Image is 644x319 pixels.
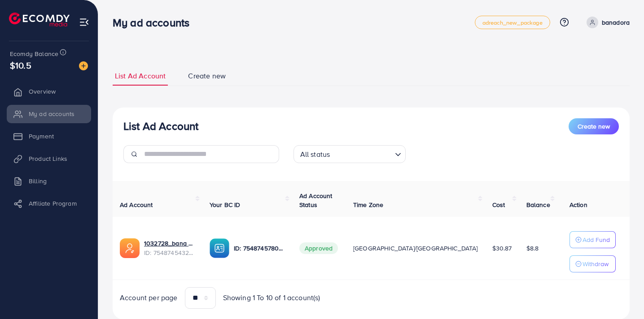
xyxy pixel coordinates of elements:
p: Withdraw [583,259,609,269]
span: Approved [299,242,338,254]
div: Search for option [294,145,406,163]
div: <span class='underline'>1032728_bana dor ad account 1_1757579407255</span></br>7548745432170184711 [144,239,195,257]
span: Account per page [120,293,178,303]
p: ID: 7548745780125483025 [234,243,285,254]
a: banadora [583,17,630,28]
span: $10.5 [10,59,31,72]
input: Search for option [333,146,391,161]
span: Create new [578,122,610,131]
button: Create new [569,118,619,134]
a: adreach_new_package [475,16,550,29]
img: menu [79,17,89,27]
a: 1032728_bana dor ad account 1_1757579407255 [144,239,195,248]
span: Time Zone [353,200,383,209]
h3: My ad accounts [113,16,197,29]
span: Action [570,200,587,209]
span: [GEOGRAPHIC_DATA]/[GEOGRAPHIC_DATA] [353,244,478,253]
span: Ad Account [120,200,153,209]
span: Create new [188,71,226,81]
span: List Ad Account [115,71,166,81]
span: $8.8 [526,244,539,253]
span: Ecomdy Balance [10,49,58,58]
img: ic-ads-acc.e4c84228.svg [120,238,140,258]
h3: List Ad Account [123,120,198,133]
button: Withdraw [570,255,616,272]
p: Add Fund [583,234,610,245]
img: ic-ba-acc.ded83a64.svg [210,238,229,258]
span: Cost [492,200,505,209]
span: Balance [526,200,550,209]
img: image [79,61,88,70]
span: ID: 7548745432170184711 [144,248,195,257]
span: Your BC ID [210,200,241,209]
button: Add Fund [570,231,616,248]
span: $30.87 [492,244,512,253]
span: All status [298,148,332,161]
p: banadora [602,17,630,28]
span: adreach_new_package [482,20,543,26]
span: Ad Account Status [299,191,333,209]
span: Showing 1 To 10 of 1 account(s) [223,293,320,303]
img: logo [9,13,70,26]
